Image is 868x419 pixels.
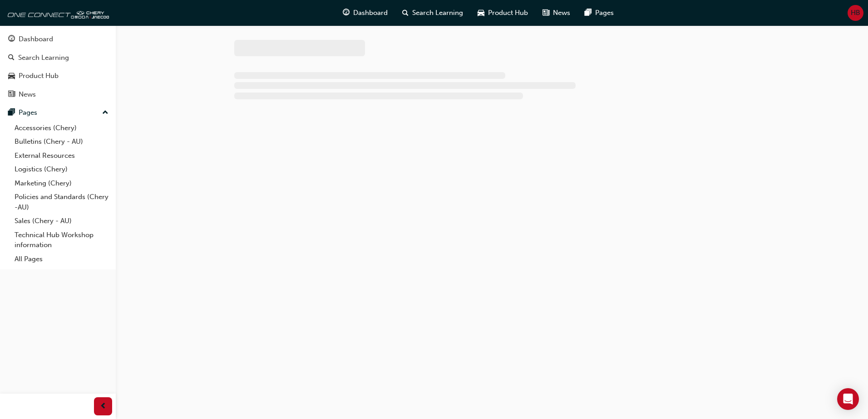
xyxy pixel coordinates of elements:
[335,4,395,22] a: guage-iconDashboard
[11,176,112,190] a: Marketing (Chery)
[478,7,484,19] span: car-icon
[4,68,112,84] a: Product Hub
[470,4,535,22] a: car-iconProduct Hub
[412,8,463,18] span: Search Learning
[4,31,112,48] a: Dashboard
[8,72,15,80] span: car-icon
[11,162,112,176] a: Logistics (Chery)
[11,135,112,149] a: Bulletins (Chery - AU)
[8,54,15,62] span: search-icon
[19,89,36,100] div: News
[5,4,109,22] img: oneconnect
[851,8,860,18] span: HB
[11,149,112,163] a: External Resources
[488,8,528,18] span: Product Hub
[8,91,15,99] span: news-icon
[19,34,53,44] div: Dashboard
[585,7,592,19] span: pages-icon
[577,4,621,22] a: pages-iconPages
[542,7,549,19] span: news-icon
[102,107,108,119] span: up-icon
[11,121,112,135] a: Accessories (Chery)
[4,49,112,66] a: Search Learning
[19,107,37,118] div: Pages
[11,190,112,214] a: Policies and Standards (Chery -AU)
[535,4,577,22] a: news-iconNews
[11,214,112,228] a: Sales (Chery - AU)
[19,71,59,81] div: Product Hub
[402,7,409,19] span: search-icon
[4,86,112,103] a: News
[595,8,614,18] span: Pages
[553,8,570,18] span: News
[848,5,863,21] button: HB
[395,4,470,22] a: search-iconSearch Learning
[353,8,388,18] span: Dashboard
[4,104,112,121] button: Pages
[837,388,859,410] div: Open Intercom Messenger
[4,29,112,104] button: DashboardSearch LearningProduct HubNews
[18,53,69,63] div: Search Learning
[8,35,15,44] span: guage-icon
[343,7,350,19] span: guage-icon
[11,228,112,252] a: Technical Hub Workshop information
[11,252,112,266] a: All Pages
[100,401,107,412] span: prev-icon
[8,109,15,117] span: pages-icon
